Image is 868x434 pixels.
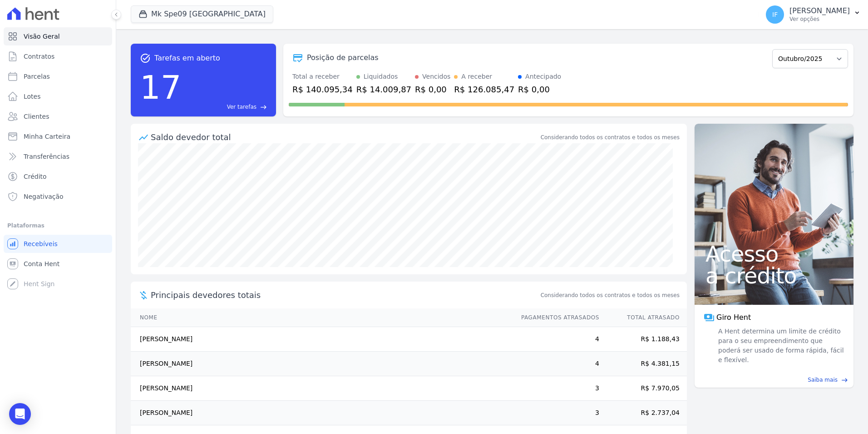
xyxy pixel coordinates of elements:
td: R$ 4.381,15 [600,352,687,376]
div: Liquidados [364,72,398,81]
td: [PERSON_NAME] [131,327,513,352]
span: Giro Hent [716,312,751,323]
div: Saldo devedor total [151,131,539,143]
a: Clientes [4,107,112,126]
div: R$ 0,00 [415,83,450,96]
span: Contratos [24,52,54,61]
span: Visão Geral [24,32,60,41]
span: task_alt [140,53,151,64]
td: [PERSON_NAME] [131,401,513,425]
div: Considerando todos os contratos e todos os meses [541,133,680,141]
button: IF [PERSON_NAME] Ver opções [759,2,868,27]
div: R$ 126.085,47 [454,83,514,96]
span: Ver tarefas [227,103,256,111]
span: Transferências [24,152,69,161]
button: Mk Spe09 [GEOGRAPHIC_DATA] [131,5,273,23]
td: 3 [513,376,600,401]
td: [PERSON_NAME] [131,376,513,401]
div: A receber [461,72,492,81]
div: Vencidos [422,72,450,81]
a: Recebíveis [4,235,112,253]
p: [PERSON_NAME] [789,6,850,15]
div: R$ 14.009,87 [356,83,411,96]
span: A Hent determina um limite de crédito para o seu empreendimento que poderá ser usado de forma ráp... [716,327,844,365]
th: Nome [131,308,513,327]
div: Plataformas [7,220,108,231]
span: Recebíveis [24,239,58,248]
a: Lotes [4,87,112,106]
p: Ver opções [789,15,850,23]
div: R$ 140.095,34 [292,83,353,96]
th: Pagamentos Atrasados [513,308,600,327]
span: Principais devedores totais [151,289,539,301]
div: Antecipado [525,72,561,81]
span: Conta Hent [24,259,59,268]
span: a crédito [705,265,843,287]
span: east [260,104,267,111]
a: Conta Hent [4,255,112,273]
a: Transferências [4,147,112,166]
a: Saiba mais east [700,376,848,384]
th: Total Atrasado [600,308,687,327]
span: Acesso [705,243,843,265]
a: Crédito [4,167,112,186]
span: Tarefas em aberto [154,53,220,64]
a: Parcelas [4,67,112,86]
div: R$ 0,00 [518,83,561,96]
td: 4 [513,352,600,376]
span: Parcelas [24,72,50,81]
span: Minha Carteira [24,132,70,141]
span: Crédito [24,172,47,181]
span: Clientes [24,112,49,121]
div: Open Intercom Messenger [9,403,31,425]
td: 3 [513,401,600,425]
span: Negativação [24,192,64,201]
a: Ver tarefas east [185,103,267,111]
td: R$ 7.970,05 [600,376,687,401]
div: 17 [140,64,182,111]
a: Negativação [4,187,112,206]
span: east [841,377,848,384]
span: Saiba mais [808,376,838,384]
td: R$ 1.188,43 [600,327,687,352]
td: R$ 2.737,04 [600,401,687,425]
div: Total a receber [292,72,353,81]
div: Posição de parcelas [307,52,379,63]
span: IF [772,11,778,18]
span: Lotes [24,92,41,101]
span: Considerando todos os contratos e todos os meses [541,291,680,299]
td: [PERSON_NAME] [131,352,513,376]
a: Minha Carteira [4,127,112,146]
a: Contratos [4,47,112,66]
a: Visão Geral [4,27,112,45]
td: 4 [513,327,600,352]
